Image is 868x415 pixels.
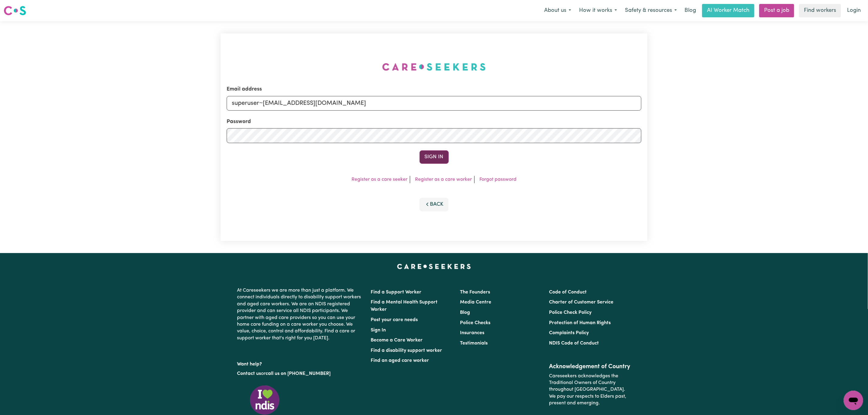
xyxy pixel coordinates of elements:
a: Media Centre [460,300,491,305]
a: Contact us [237,371,261,376]
button: How it works [575,4,621,17]
a: Find an aged care worker [371,358,429,363]
a: Police Checks [460,321,490,325]
a: Become a Care Worker [371,338,423,343]
a: Blog [681,4,700,17]
a: Protection of Human Rights [549,321,611,325]
a: Sign In [371,328,386,333]
button: Sign In [420,150,449,164]
a: Code of Conduct [549,290,587,295]
a: Charter of Customer Service [549,300,613,305]
a: call us on [PHONE_NUMBER] [266,371,331,376]
p: Want help? [237,358,364,368]
a: Police Check Policy [549,310,592,315]
iframe: Button to launch messaging window, conversation in progress [844,391,863,410]
h2: Acknowledgement of Country [549,363,631,370]
a: Login [843,4,864,17]
img: Careseekers logo [4,5,26,16]
a: Find workers [799,4,841,17]
label: Email address [227,85,262,93]
button: Back [420,198,449,211]
a: Blog [460,310,470,315]
a: Complaints Policy [549,331,589,335]
button: Safety & resources [621,4,681,17]
p: or [237,368,364,379]
a: Post a job [759,4,794,17]
label: Password [227,118,251,126]
a: Insurances [460,331,484,335]
a: The Founders [460,290,490,295]
button: About us [540,4,575,17]
a: Forgot password [479,177,516,182]
a: Register as a care worker [415,177,472,182]
a: Find a disability support worker [371,348,442,353]
a: AI Worker Match [702,4,754,17]
a: Testimonials [460,341,488,346]
a: Careseekers logo [4,4,26,18]
input: Email address [227,96,641,111]
a: Find a Support Worker [371,290,422,295]
p: Careseekers acknowledges the Traditional Owners of Country throughout [GEOGRAPHIC_DATA]. We pay o... [549,370,631,409]
a: Post your care needs [371,317,418,322]
a: Register as a care seeker [352,177,407,182]
p: At Careseekers we are more than just a platform. We connect individuals directly to disability su... [237,285,364,344]
a: NDIS Code of Conduct [549,341,599,346]
a: Careseekers home page [397,264,471,269]
a: Find a Mental Health Support Worker [371,300,438,312]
